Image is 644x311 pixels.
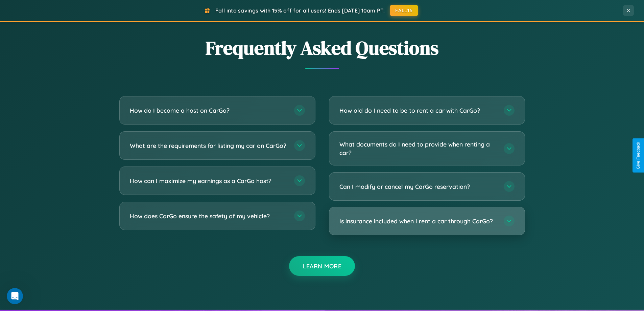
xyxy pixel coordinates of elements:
[130,141,287,150] h3: What are the requirements for listing my car on CarGo?
[390,5,418,16] button: FALL15
[339,217,497,225] h3: Is insurance included when I rent a car through CarGo?
[130,212,287,220] h3: How does CarGo ensure the safety of my vehicle?
[339,182,497,191] h3: Can I modify or cancel my CarGo reservation?
[289,256,355,276] button: Learn More
[339,106,497,115] h3: How old do I need to be to rent a car with CarGo?
[636,142,641,169] div: Give Feedback
[339,140,497,157] h3: What documents do I need to provide when renting a car?
[215,7,385,14] span: Fall into savings with 15% off for all users! Ends [DATE] 10am PT.
[130,106,287,115] h3: How do I become a host on CarGo?
[130,177,287,185] h3: How can I maximize my earnings as a CarGo host?
[7,288,23,304] iframe: Intercom live chat
[119,35,525,61] h2: Frequently Asked Questions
